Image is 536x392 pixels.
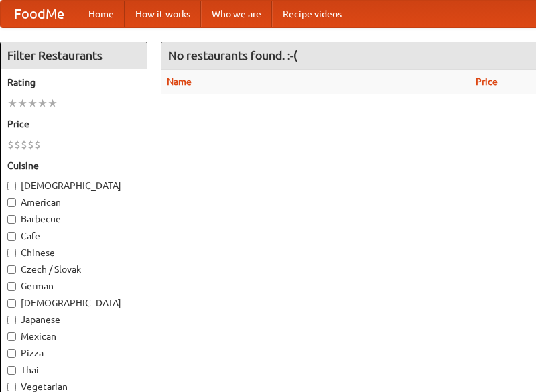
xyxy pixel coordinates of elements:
ng-pluralize: No restaurants found. :-( [168,49,297,62]
label: Pizza [7,346,140,360]
a: Who we are [201,1,272,27]
input: [DEMOGRAPHIC_DATA] [7,299,16,308]
input: Barbecue [7,215,16,224]
input: Mexican [7,332,16,341]
li: ★ [7,96,17,111]
input: Cafe [7,232,16,241]
a: Name [167,76,192,87]
label: Japanese [7,313,140,326]
h5: Cuisine [7,159,140,172]
a: Price [476,76,498,87]
label: Thai [7,363,140,377]
a: Recipe videos [272,1,352,27]
label: American [7,196,140,209]
li: ★ [27,96,38,111]
li: $ [14,137,21,152]
li: $ [34,137,41,152]
a: Home [78,1,125,27]
li: $ [27,137,34,152]
label: Barbecue [7,212,140,226]
input: Czech / Slovak [7,265,16,274]
a: How it works [125,1,201,27]
h5: Price [7,117,140,131]
a: FoodMe [1,1,78,27]
input: American [7,198,16,207]
input: Thai [7,366,16,375]
label: [DEMOGRAPHIC_DATA] [7,296,140,310]
input: Japanese [7,316,16,324]
input: Pizza [7,349,16,358]
h5: Rating [7,76,140,89]
li: $ [21,137,27,152]
input: German [7,282,16,291]
input: [DEMOGRAPHIC_DATA] [7,182,16,190]
h4: Filter Restaurants [1,42,147,69]
li: ★ [17,96,27,111]
label: Czech / Slovak [7,263,140,276]
label: German [7,279,140,293]
label: Mexican [7,330,140,343]
li: ★ [38,96,48,111]
label: Cafe [7,229,140,243]
li: $ [7,137,14,152]
input: Chinese [7,249,16,257]
li: ★ [48,96,58,111]
input: Vegetarian [7,383,16,391]
label: Chinese [7,246,140,259]
label: [DEMOGRAPHIC_DATA] [7,179,140,192]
